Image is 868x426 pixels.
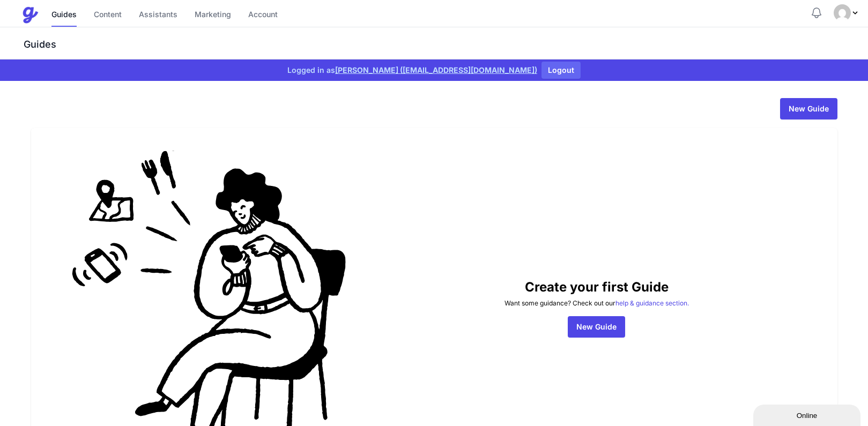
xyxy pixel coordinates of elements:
button: Logout [541,62,581,79]
a: Content [94,4,122,27]
img: Peter Hay [834,4,851,21]
a: [PERSON_NAME] ([EMAIL_ADDRESS][DOMAIN_NAME]) [335,65,537,74]
a: Assistants [139,4,177,27]
a: Account [248,4,278,27]
iframe: chat widget [753,402,863,426]
a: New Guide [780,98,837,119]
button: Notifications [810,6,823,19]
span: Logged in as [287,65,537,76]
p: Want some guidance? Check out our [369,299,824,308]
a: help & guidance section. [615,299,689,307]
a: Marketing [195,4,231,27]
a: New Guide [568,316,625,338]
h3: Guides [21,38,868,51]
div: Profile Menu [834,4,859,21]
img: Guestive Guides [21,6,39,24]
a: Guides [51,4,77,27]
p: Create your first Guide [369,278,824,297]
